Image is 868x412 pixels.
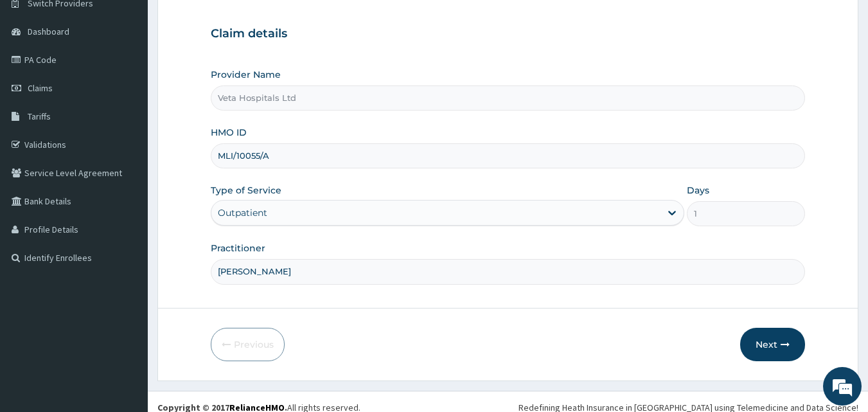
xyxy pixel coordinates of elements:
[211,259,806,284] input: Enter Name
[218,206,267,219] div: Outpatient
[24,64,52,96] img: d_794563401_company_1708531726252_794563401
[28,111,51,122] span: Tariffs
[211,143,806,168] input: Enter HMO ID
[28,82,53,94] span: Claims
[740,328,805,361] button: Next
[211,242,265,255] label: Practitioner
[6,275,245,320] textarea: Type your message and hit 'Enter'
[67,72,216,89] div: Chat with us now
[211,328,285,361] button: Previous
[211,184,281,197] label: Type of Service
[211,68,281,81] label: Provider Name
[687,184,709,197] label: Days
[211,27,806,41] h3: Claim details
[211,6,242,37] div: Minimize live chat window
[211,126,247,139] label: HMO ID
[28,26,69,37] span: Dashboard
[75,124,177,254] span: We're online!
